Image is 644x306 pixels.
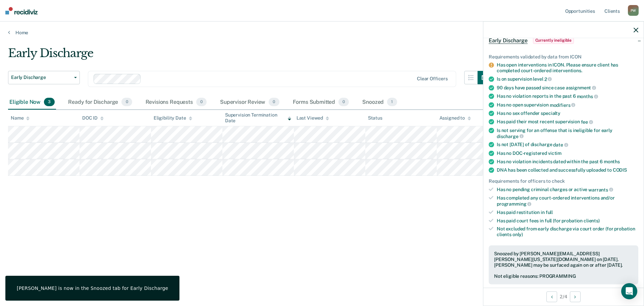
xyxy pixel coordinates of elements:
[497,195,638,207] div: Has completed any court-ordered interventions and/or
[497,159,638,165] div: Has no violation incidents dated within the past 6
[497,150,638,156] div: Has no DOC-registered
[489,178,638,184] div: Requirements for officers to check
[546,209,553,215] span: full
[154,115,192,121] div: Eligibility Date
[577,94,598,99] span: months
[11,75,71,80] span: Early Discharge
[8,95,56,110] div: Eligible Now
[44,98,55,106] span: 3
[584,218,600,223] span: clients)
[494,273,633,279] div: Not eligible reasons: PROGRAMMING
[541,111,560,116] span: specialty
[621,283,637,299] div: Open Intercom Messenger
[483,288,644,305] div: 2 / 4
[338,98,349,106] span: 0
[588,187,613,192] span: warrants
[82,115,104,121] div: DOC ID
[497,218,638,223] div: Has paid court fees in full (for probation
[67,95,133,110] div: Ready for Discharge
[439,115,471,121] div: Assigned to
[497,209,638,215] div: Has paid restitution in
[5,7,38,14] img: Recidiviz
[497,133,524,139] span: discharge
[546,291,557,302] button: Previous Opportunity
[497,201,531,207] span: programming
[489,37,528,44] span: Early Discharge
[17,285,168,291] div: [PERSON_NAME] is now in the Snoozed tab for Early Discharge
[628,5,639,16] div: P W
[497,62,638,74] div: Has open interventions in ICON. Please ensure client has completed court-ordered interventions.
[553,142,568,147] span: date
[613,167,627,173] span: CODIS
[497,119,638,125] div: Has paid their most recent supervision
[497,111,638,116] div: Has no sex offender
[497,186,638,192] div: Has no pending criminal charges or active
[225,112,291,124] div: Supervision Termination Date
[581,119,593,125] span: fee
[497,167,638,173] div: DNA has been collected and successfully uploaded to
[497,76,638,82] div: Is on supervision level
[8,46,491,65] div: Early Discharge
[497,85,638,91] div: 90 days have passed since case
[269,98,279,106] span: 0
[497,226,638,237] div: Not excluded from early discharge via court order (for probation clients
[548,150,561,156] span: victim
[11,115,30,121] div: Name
[483,30,644,51] div: Early DischargeCurrently ineligible
[417,76,448,82] div: Clear officers
[497,142,638,148] div: Is not [DATE] of discharge
[361,95,398,110] div: Snoozed
[497,102,638,108] div: Has no open supervision
[121,98,132,106] span: 0
[533,37,574,44] span: Currently ineligible
[368,115,382,121] div: Status
[604,159,620,164] span: months
[497,128,638,139] div: Is not serving for an offense that is ineligible for early
[494,251,633,268] div: Snoozed by [PERSON_NAME][EMAIL_ADDRESS][PERSON_NAME][US_STATE][DOMAIN_NAME] on [DATE]. [PERSON_NA...
[297,115,329,121] div: Last Viewed
[489,54,638,59] div: Requirements validated by data from ICON
[550,102,576,107] span: modifiers
[544,76,552,82] span: 2
[144,95,208,110] div: Revisions Requests
[291,95,351,110] div: Forms Submitted
[497,93,638,99] div: Has no violation reports in the past 6
[219,95,281,110] div: Supervisor Review
[8,30,636,36] a: Home
[570,291,581,302] button: Next Opportunity
[566,85,596,90] span: assignment
[196,98,207,106] span: 0
[513,232,523,237] span: only)
[387,98,397,106] span: 1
